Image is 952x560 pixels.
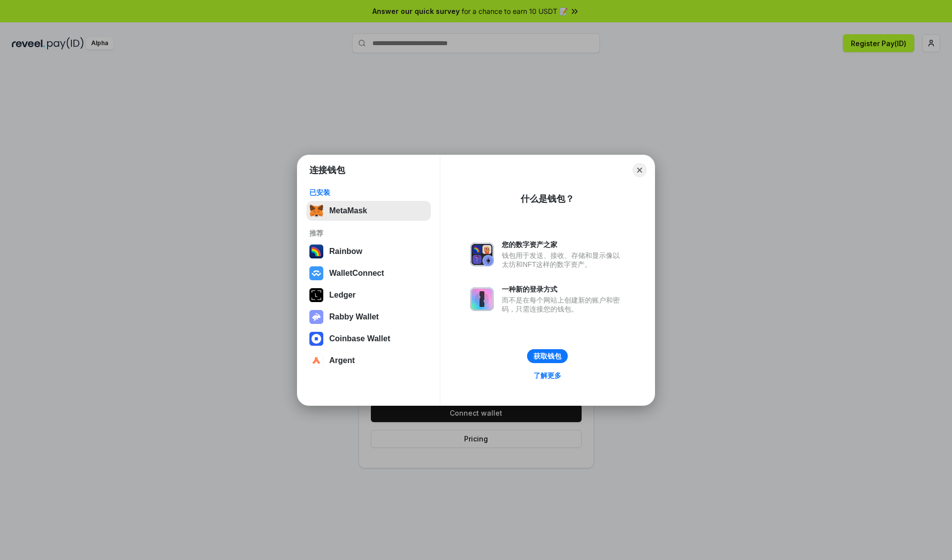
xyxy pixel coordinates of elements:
[306,201,431,221] button: MetaMask
[309,288,323,302] img: svg+xml,%3Csvg%20xmlns%3D%22http%3A%2F%2Fwww.w3.org%2F2000%2Fsvg%22%20width%3D%2228%22%20height%3...
[502,296,625,313] div: 而不是在每个网站上创建新的账户和密码，只需连接您的钱包。
[329,269,384,278] div: WalletConnect
[633,163,647,177] button: Close
[309,164,345,176] h1: 连接钱包
[309,310,323,324] img: svg+xml,%3Csvg%20xmlns%3D%22http%3A%2F%2Fwww.w3.org%2F2000%2Fsvg%22%20fill%3D%22none%22%20viewBox...
[329,206,367,215] div: MetaMask
[309,354,323,368] img: svg+xml,%3Csvg%20width%3D%2228%22%20height%3D%2228%22%20viewBox%3D%220%200%2028%2028%22%20fill%3D...
[329,291,356,300] div: Ledger
[309,204,323,218] img: svg+xml,%3Csvg%20fill%3D%22none%22%20height%3D%2233%22%20viewBox%3D%220%200%2035%2033%22%20width%...
[306,351,431,371] button: Argent
[534,352,561,361] div: 获取钱包
[309,188,428,197] div: 已安装
[306,329,431,349] button: Coinbase Wallet
[521,193,574,205] div: 什么是钱包？
[470,287,494,311] img: svg+xml,%3Csvg%20xmlns%3D%22http%3A%2F%2Fwww.w3.org%2F2000%2Fsvg%22%20fill%3D%22none%22%20viewBox...
[306,263,431,283] button: WalletConnect
[309,266,323,280] img: svg+xml,%3Csvg%20width%3D%2228%22%20height%3D%2228%22%20viewBox%3D%220%200%2028%2028%22%20fill%3D...
[470,243,494,266] img: svg+xml,%3Csvg%20xmlns%3D%22http%3A%2F%2Fwww.w3.org%2F2000%2Fsvg%22%20fill%3D%22none%22%20viewBox...
[306,285,431,305] button: Ledger
[329,312,379,321] div: Rabby Wallet
[502,251,625,269] div: 钱包用于发送、接收、存储和显示像以太坊和NFT这样的数字资产。
[329,356,355,365] div: Argent
[534,371,561,380] div: 了解更多
[306,307,431,327] button: Rabby Wallet
[306,242,431,261] button: Rainbow
[309,245,323,258] img: svg+xml,%3Csvg%20width%3D%22120%22%20height%3D%22120%22%20viewBox%3D%220%200%20120%20120%22%20fil...
[528,369,567,382] a: 了解更多
[527,349,568,363] button: 获取钱包
[329,247,362,256] div: Rainbow
[329,334,390,343] div: Coinbase Wallet
[502,240,625,249] div: 您的数字资产之家
[309,332,323,346] img: svg+xml,%3Csvg%20width%3D%2228%22%20height%3D%2228%22%20viewBox%3D%220%200%2028%2028%22%20fill%3D...
[502,285,625,294] div: 一种新的登录方式
[309,229,428,238] div: 推荐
